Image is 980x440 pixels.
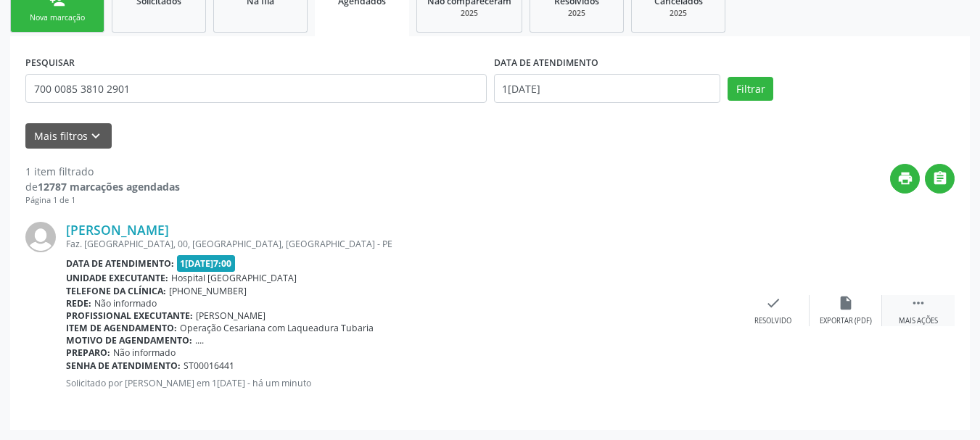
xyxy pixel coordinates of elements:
[25,74,487,103] input: Nome, CNS
[932,170,948,186] i: 
[88,128,104,144] i: keyboard_arrow_down
[25,123,112,149] button: Mais filtroskeyboard_arrow_down
[66,285,166,297] b: Telefone da clínica:
[177,255,236,272] span: 1[DATE]7:00
[540,8,613,19] div: 2025
[66,360,181,372] b: Senha de atendimento:
[66,334,192,346] b: Motivo de agendamento:
[494,51,598,74] label: DATA DE ATENDIMENTO
[66,272,168,284] b: Unidade executante:
[25,179,180,194] div: de
[494,74,721,103] input: Selecione um intervalo
[66,346,110,359] b: Preparo:
[195,334,204,346] span: ....
[66,238,737,250] div: Faz. [GEOGRAPHIC_DATA], 00, [GEOGRAPHIC_DATA], [GEOGRAPHIC_DATA] - PE
[890,164,920,194] button: print
[21,12,94,23] div: Nova marcação
[728,77,773,101] button: Filtrar
[754,316,791,326] div: Resolvido
[910,295,926,311] i: 
[25,194,180,207] div: Página 1 de 1
[113,346,176,359] span: Não informado
[765,295,781,311] i: check
[66,257,174,270] b: Data de atendimento:
[838,295,854,311] i: insert_drive_file
[196,310,265,322] span: [PERSON_NAME]
[184,360,234,372] span: ST00016441
[169,285,247,297] span: [PHONE_NUMBER]
[899,316,938,326] div: Mais ações
[38,180,180,194] strong: 12787 marcações agendadas
[427,8,511,19] div: 2025
[820,316,872,326] div: Exportar (PDF)
[66,297,91,310] b: Rede:
[642,8,715,19] div: 2025
[94,297,157,310] span: Não informado
[25,164,180,179] div: 1 item filtrado
[25,222,56,252] img: img
[25,51,75,74] label: PESQUISAR
[897,170,913,186] i: print
[180,322,374,334] span: Operação Cesariana com Laqueadura Tubaria
[66,377,737,389] p: Solicitado por [PERSON_NAME] em 1[DATE] - há um minuto
[66,310,193,322] b: Profissional executante:
[171,272,297,284] span: Hospital [GEOGRAPHIC_DATA]
[66,322,177,334] b: Item de agendamento:
[66,222,169,238] a: [PERSON_NAME]
[925,164,955,194] button: 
